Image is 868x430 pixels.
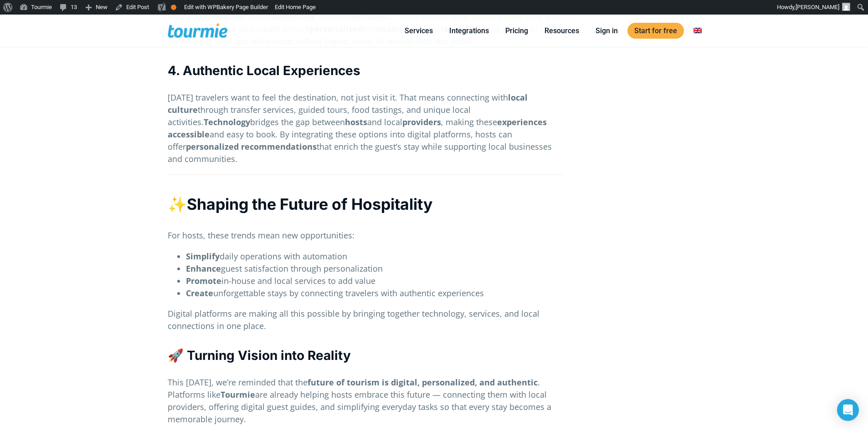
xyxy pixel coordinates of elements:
[186,288,213,298] strong: Create
[186,263,221,274] strong: Enhance
[186,263,563,275] li: guest satisfaction through personalization
[168,91,563,165] p: [DATE] travelers want to feel the destination, not just visit it. That means connecting with thro...
[186,275,221,286] strong: Promote
[168,308,563,332] p: Digital platforms are making all this possible by bringing together technology, services, and loc...
[168,193,563,215] div: ✨
[186,141,239,152] strong: personalized
[498,25,535,36] a: Pricing
[168,104,198,115] strong: culture
[186,275,563,287] li: in-house and local services to add value
[168,229,563,242] p: For hosts, these trends mean new opportunities:
[442,25,496,36] a: Integrations
[168,376,563,425] p: This [DATE], we’re reminded that the . Platforms like are already helping hosts embrace this futu...
[398,25,440,36] a: Services
[221,389,255,400] strong: Tourmie
[168,347,563,364] h3: 🚀 Turning Vision into Reality
[796,4,839,10] span: [PERSON_NAME]
[186,251,220,262] strong: Simplify
[508,92,528,103] strong: local
[186,287,563,299] li: unforgettable stays by connecting travelers with authentic experiences
[627,23,684,39] a: Start for free
[497,116,547,127] strong: experiences
[186,250,563,263] li: daily operations with automation
[538,25,586,36] a: Resources
[589,25,625,36] a: Sign in
[187,195,432,213] strong: Shaping the Future of Hospitality
[837,399,859,421] div: Open Intercom Messenger
[308,377,538,388] strong: future of tourism is digital, personalized, and authentic
[171,5,176,10] div: OK
[168,63,360,78] strong: 4. Authentic Local Experiences
[241,141,317,152] strong: recommendations
[345,116,367,127] strong: hosts
[204,116,250,127] strong: Technology
[168,129,210,140] strong: accessible
[402,116,441,127] strong: providers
